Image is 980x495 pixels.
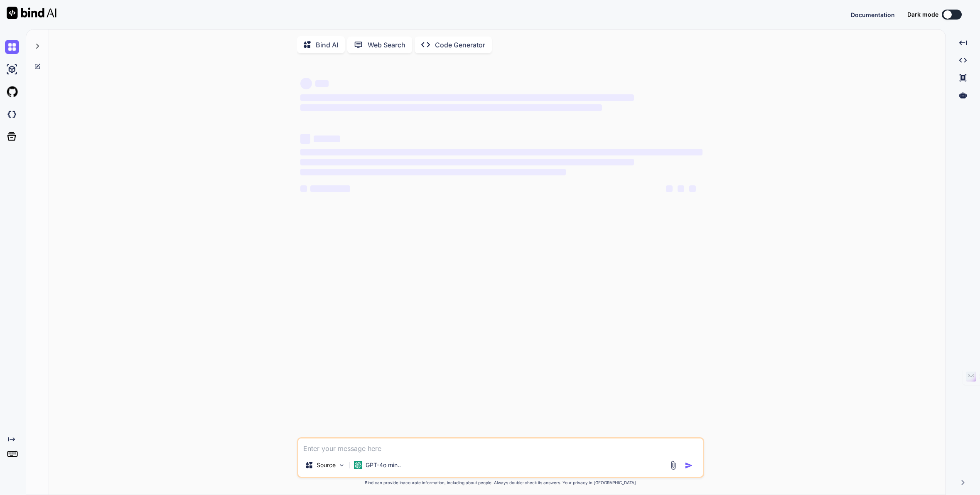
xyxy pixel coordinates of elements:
button: Documentation [851,10,895,19]
img: ai-studio [5,62,19,76]
span: ‌ [300,134,310,144]
span: ‌ [300,149,702,155]
span: ‌ [315,80,329,87]
span: ‌ [300,159,634,165]
p: Web Search [368,40,405,50]
span: ‌ [689,185,696,192]
p: Code Generator [435,40,485,50]
span: ‌ [666,185,673,192]
img: githubLight [5,85,19,99]
img: Pick Models [338,462,345,469]
span: Dark mode [907,10,938,19]
img: GPT-4o mini [354,461,362,469]
p: Bind AI [316,40,338,50]
img: darkCloudIdeIcon [5,107,19,121]
span: ‌ [678,185,684,192]
span: ‌ [300,185,307,192]
p: Bind can provide inaccurate information, including about people. Always double-check its answers.... [297,480,704,486]
img: icon [685,461,693,470]
img: Bind AI [7,7,56,19]
span: Documentation [851,11,895,18]
img: chat [5,40,19,54]
span: ‌ [314,135,340,142]
p: GPT-4o min.. [366,461,401,469]
span: ‌ [310,185,350,192]
span: ‌ [300,78,312,89]
p: Source [317,461,336,469]
img: attachment [668,461,678,470]
span: ‌ [300,104,602,111]
span: ‌ [300,169,566,175]
span: ‌ [300,94,634,101]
